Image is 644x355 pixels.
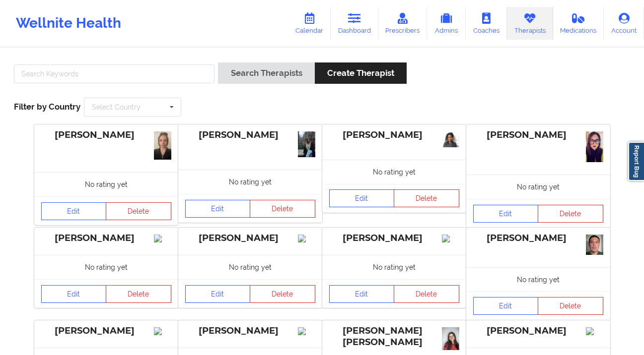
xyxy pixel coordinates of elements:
[250,200,315,218] button: Delete
[331,7,378,40] a: Dashboard
[329,129,459,141] div: [PERSON_NAME]
[185,233,315,244] div: [PERSON_NAME]
[628,142,644,181] a: Report Bug
[154,131,171,160] img: 779f1f66-6c34-41fa-a567-4dd406fe5b89_IMG_7574.jpg
[298,131,315,158] img: 0835415d-06e6-44a3-b5c1-d628e83c7203_IMG_3054.jpeg
[185,129,315,141] div: [PERSON_NAME]
[315,62,407,84] button: Create Therapist
[298,327,315,335] img: Image%2Fplaceholer-image.png
[34,172,178,196] div: No rating yet
[329,325,459,348] div: [PERSON_NAME] [PERSON_NAME]
[41,285,107,303] a: Edit
[466,175,610,199] div: No rating yet
[427,7,466,40] a: Admins
[473,129,603,141] div: [PERSON_NAME]
[538,297,603,315] button: Delete
[466,267,610,292] div: No rating yet
[185,325,315,337] div: [PERSON_NAME]
[41,129,171,141] div: [PERSON_NAME]
[466,7,507,40] a: Coaches
[185,285,251,303] a: Edit
[394,285,459,303] button: Delete
[329,189,395,207] a: Edit
[41,202,107,220] a: Edit
[14,102,80,112] span: Filter by Country
[41,233,171,244] div: [PERSON_NAME]
[442,131,459,147] img: 999d0e34-0391-4fb9-9c2f-1a2463b577ff_pho6.PNG
[288,7,331,40] a: Calendar
[34,255,178,279] div: No rating yet
[604,7,644,40] a: Account
[473,205,539,223] a: Edit
[154,327,171,335] img: Image%2Fplaceholer-image.png
[442,327,459,351] img: 78d184fb-c5fe-4392-a05d-203689400d80_bf309b4c-38b3-475b-a2d8-9582fba8e2a0IMG_4077.jpeg
[106,285,171,303] button: Delete
[41,325,171,337] div: [PERSON_NAME]
[178,255,322,279] div: No rating yet
[473,325,603,337] div: [PERSON_NAME]
[14,64,215,83] input: Search Keywords
[473,297,539,315] a: Edit
[394,189,459,207] button: Delete
[329,285,395,303] a: Edit
[322,255,466,279] div: No rating yet
[586,235,603,255] img: 9093e229-61fa-479b-8ce5-937f736cabe0_2010-04-30_15.35.16.jpeg
[92,104,141,111] div: Select Country
[298,235,315,242] img: Image%2Fplaceholer-image.png
[185,200,251,218] a: Edit
[250,285,315,303] button: Delete
[473,233,603,244] div: [PERSON_NAME]
[538,205,603,223] button: Delete
[378,7,428,40] a: Prescribers
[507,7,553,40] a: Therapists
[154,235,171,242] img: Image%2Fplaceholer-image.png
[322,160,466,184] div: No rating yet
[553,7,604,40] a: Medications
[586,131,603,162] img: 26c9f11c-092e-47a4-8012-d104f115c883_IMG_0342.jpeg
[218,62,314,84] button: Search Therapists
[586,327,603,335] img: Image%2Fplaceholer-image.png
[329,233,459,244] div: [PERSON_NAME]
[442,235,459,242] img: Image%2Fplaceholer-image.png
[106,202,171,220] button: Delete
[178,170,322,194] div: No rating yet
